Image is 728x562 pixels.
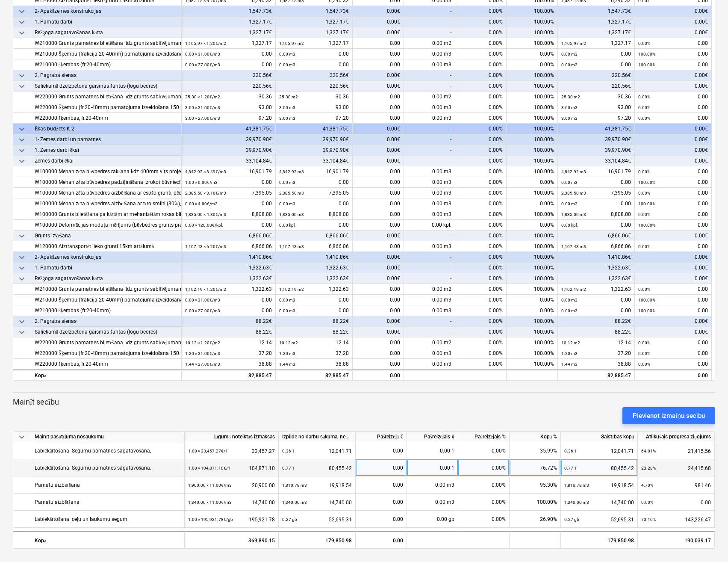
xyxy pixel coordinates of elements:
div: 0.00€ [635,27,712,38]
span: keyboard_arrow_down [17,156,27,166]
div: 33,104.84€ [276,156,353,166]
div: 39,970.90€ [276,134,353,145]
div: 0.00 m3 [404,198,455,209]
div: 0.00% [455,241,507,252]
div: 0.00 m2 [404,38,455,49]
div: 0.00 [353,337,404,348]
small: 1,105.97 m2 [279,41,304,46]
div: 0.00€ [353,70,404,81]
div: 1,322.63€ [182,263,276,273]
div: 0.00€ [353,6,404,17]
div: 26.90% [510,511,561,528]
div: 1,322.63€ [182,273,276,284]
div: Mainīt pasūtījuma nosaukumu [31,432,185,442]
small: 25.30 m2 [279,95,298,99]
div: 0.00 [353,241,404,252]
div: 6,866.06€ [558,231,635,241]
div: 0.00% [455,92,507,102]
div: - [404,252,455,263]
div: 0.00% [507,305,558,316]
small: 100.00% [638,62,655,67]
div: 0.00 [638,59,708,70]
div: - [404,145,455,156]
div: 88.22€ [558,316,635,327]
div: - [404,273,455,284]
div: 100.00% [507,337,558,348]
div: - [404,263,455,273]
div: 1,322.63€ [558,273,635,284]
div: 0.00% [507,49,558,59]
div: 0.00 m3 [404,59,455,70]
div: 0.00 m3 [407,476,458,494]
div: 100.00% [507,209,558,220]
div: 0.00€ [635,273,712,284]
div: 100.00% [507,17,558,27]
div: 100.00% [507,124,558,134]
small: 1,105.97 m2 [561,41,586,46]
div: - [404,124,455,134]
button: Pievienot izmaiņu secību [622,407,715,424]
div: 0.00€ [353,231,404,241]
span: keyboard_arrow_down [17,432,27,442]
div: Režģoga sagatavošanas kārta [35,27,178,38]
div: 0.00€ [635,124,712,134]
div: Izpilde no darbu sākuma, neskaitot kārtējā mēneša izpildi [279,432,356,442]
div: 0.00 [561,59,631,70]
div: 0.00 m3 [404,49,455,59]
div: 6,866.06€ [182,231,276,241]
div: 0.00€ [353,27,404,38]
div: 0.00% [455,38,507,49]
div: 0.00 m3 [404,166,455,177]
div: 0.00% [455,252,507,263]
div: 0.00 m3 [404,348,455,359]
div: 1,327.17 [185,38,272,49]
div: 0.00€ [353,81,404,92]
div: 220.56€ [558,70,635,81]
span: keyboard_arrow_down [17,17,27,27]
div: 35.99% [510,442,561,459]
div: 0.00% [455,166,507,177]
div: 1,547.73€ [182,6,276,17]
div: Kopā [31,370,182,380]
span: keyboard_arrow_down [17,28,27,38]
div: - [404,70,455,81]
div: 1,410.86€ [276,252,353,263]
div: 0.00€ [353,327,404,337]
div: 100.00% [507,284,558,295]
div: 0.00 [353,284,404,295]
div: 220.56€ [182,81,276,92]
div: - [404,134,455,145]
div: Atlikušais progresa ziņojums [638,432,715,442]
div: 0.00 kpl. [404,220,455,231]
small: 0.00 m3 [561,62,578,67]
div: 0.00 m3 [404,295,455,305]
div: 100.00% [507,252,558,263]
div: 0.00€ [353,145,404,156]
div: 100.00% [507,263,558,273]
div: 0.00€ [353,156,404,166]
div: 0.00 [353,113,404,124]
span: keyboard_arrow_down [17,135,27,145]
div: 0.00% [507,198,558,209]
div: 2. Pagraba sienas [35,70,178,81]
span: keyboard_arrow_down [17,6,27,17]
div: 0.00% [455,209,507,220]
div: 0.00% [455,49,507,59]
div: 0.00% [455,359,507,370]
div: 0.00% [455,81,507,92]
div: 0.00€ [635,70,712,81]
div: - [404,316,455,327]
div: Kopā [31,531,185,548]
small: 0.00 m3 [279,62,295,67]
div: 39,970.90€ [182,145,276,156]
div: 220.56€ [182,70,276,81]
div: 0.00 [185,49,272,59]
div: 0.00 m3 [404,188,455,198]
div: 1,327.17 [279,38,349,49]
div: - [404,17,455,27]
div: 100.00% [507,113,558,124]
span: keyboard_arrow_down [17,124,27,134]
div: Pašreizējā € [356,432,407,442]
div: 0.00 [638,92,708,102]
small: 0.00 × 27.00€ / m3 [185,62,220,67]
